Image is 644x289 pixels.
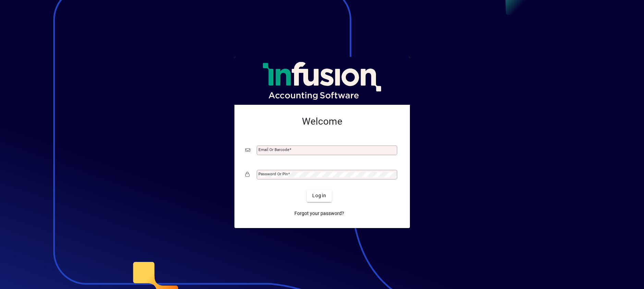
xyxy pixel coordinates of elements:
button: Login [307,190,332,202]
mat-label: Email or Barcode [258,147,289,152]
h2: Welcome [245,116,399,127]
span: Forgot your password? [294,210,344,217]
a: Forgot your password? [292,208,347,220]
mat-label: Password or Pin [258,172,288,176]
span: Login [312,192,326,199]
